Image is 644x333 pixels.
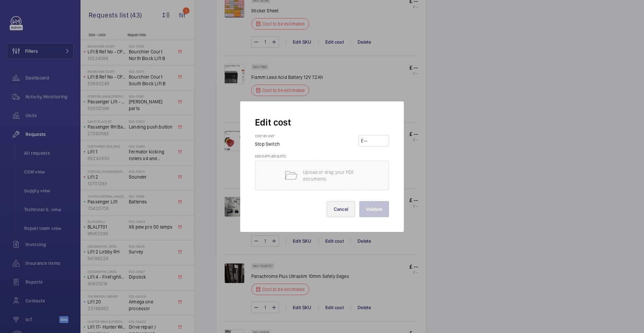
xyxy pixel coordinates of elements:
[255,134,286,141] h3: Cost by unit
[255,141,280,147] span: Stop Switch
[327,201,356,217] button: Cancel
[255,154,389,161] h3: Add supplier quote
[359,201,389,217] button: Validate
[303,169,360,182] p: Upload or drag your PDF documents
[361,137,363,144] div: £
[255,116,389,129] h2: Edit cost
[363,135,387,146] input: --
